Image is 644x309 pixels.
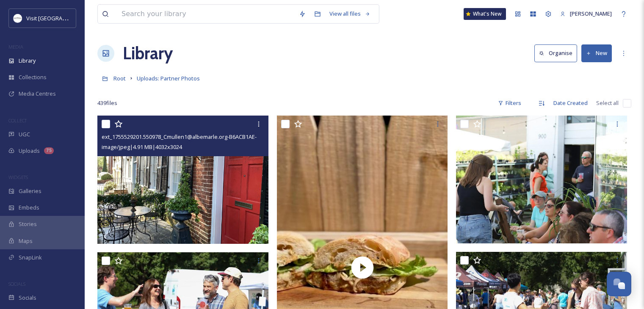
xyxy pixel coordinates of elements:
[8,117,27,124] span: COLLECT
[19,147,40,155] span: Uploads
[19,187,41,195] span: Galleries
[97,99,117,107] span: 439 file s
[113,74,126,82] span: Root
[8,174,28,180] span: WIDGETS
[534,44,577,62] button: Organise
[19,294,36,302] span: Socials
[549,95,592,111] div: Date Created
[607,272,631,296] button: Open Chat
[19,57,36,65] span: Library
[19,237,33,245] span: Maps
[102,143,182,151] span: image/jpeg | 4.91 MB | 4032 x 3024
[19,130,30,138] span: UGC
[581,44,612,62] button: New
[556,6,616,22] a: [PERSON_NAME]
[123,41,173,66] a: Library
[570,10,612,17] span: [PERSON_NAME]
[117,5,295,23] input: Search your library
[19,254,42,262] span: SnapLink
[464,8,506,20] a: What's New
[102,132,350,141] span: ext_1755529201.550978_Cmullen1@albemarle.org-B6ACB1AE-B0D1-4ECB-A1E0-F1D37D64557D.jpeg
[494,95,525,111] div: Filters
[19,90,56,98] span: Media Centres
[19,204,39,212] span: Embeds
[44,147,54,154] div: 75
[19,220,37,228] span: Stories
[97,116,268,244] img: ext_1755529201.550978_Cmullen1@albemarle.org-B6ACB1AE-B0D1-4ECB-A1E0-F1D37D64557D.jpeg
[14,14,22,22] img: Circle%20Logo.png
[8,44,23,50] span: MEDIA
[456,116,627,243] img: ext_1747160446.037331_-IMG_5581.jpeg
[137,74,200,82] span: Uploads: Partner Photos
[325,6,375,22] a: View all files
[26,14,92,22] span: Visit [GEOGRAPHIC_DATA]
[534,44,581,62] a: Organise
[137,73,200,83] a: Uploads: Partner Photos
[596,99,619,107] span: Select all
[19,73,47,81] span: Collections
[113,73,126,83] a: Root
[8,281,25,287] span: SOCIALS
